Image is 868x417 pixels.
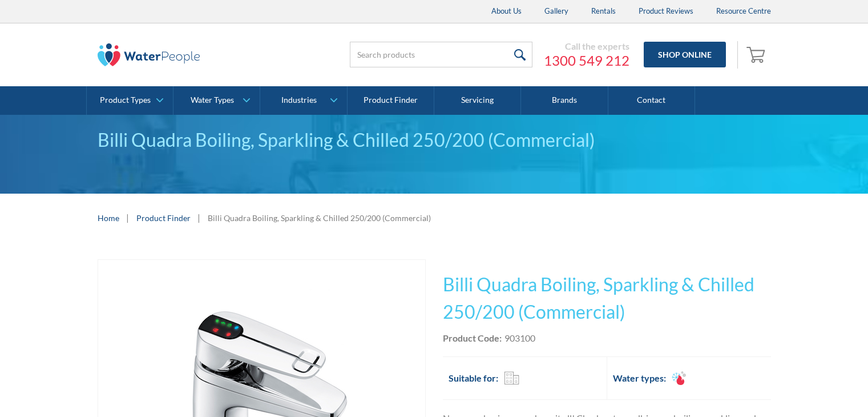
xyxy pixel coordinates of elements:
[208,212,431,224] div: Billi Quadra Boiling, Sparkling & Chilled 250/200 (Commercial)
[544,41,629,52] div: Call the experts
[443,332,502,343] strong: Product Code:
[613,371,666,385] h2: Water types:
[443,271,771,326] h1: Billi Quadra Boiling, Sparkling & Chilled 250/200 (Commercial)
[87,86,173,115] a: Product Types
[644,42,726,67] a: Shop Online
[608,86,695,115] a: Contact
[504,331,535,345] div: 903100
[521,86,608,115] a: Brands
[260,86,346,115] a: Industries
[348,86,434,115] a: Product Finder
[746,45,768,63] img: shopping cart
[350,42,532,67] input: Search products
[100,95,151,105] div: Product Types
[136,212,191,224] a: Product Finder
[196,211,202,224] div: |
[544,52,629,69] a: 1300 549 212
[449,371,498,385] h2: Suitable for:
[744,41,771,69] a: Open cart
[191,95,234,105] div: Water Types
[125,211,131,224] div: |
[98,43,200,66] img: The Water People
[434,86,521,115] a: Servicing
[281,95,317,105] div: Industries
[98,126,771,154] div: Billi Quadra Boiling, Sparkling & Chilled 250/200 (Commercial)
[98,212,119,224] a: Home
[173,86,260,115] a: Water Types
